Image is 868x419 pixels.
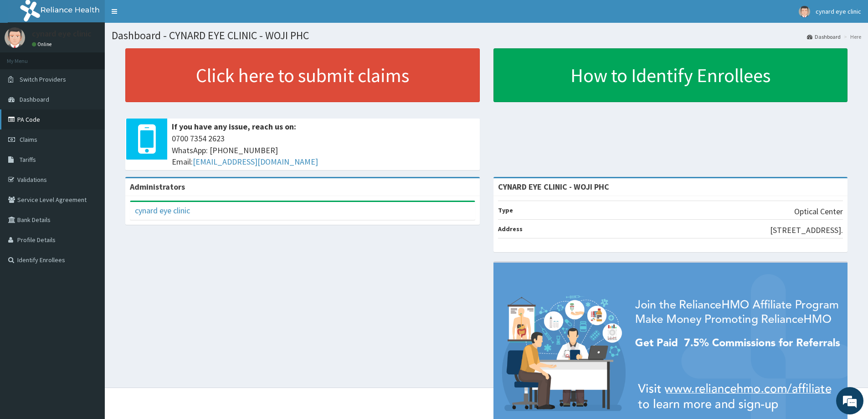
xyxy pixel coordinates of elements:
[112,30,861,41] h1: Dashboard - CYNARD EYE CLINIC - WOJI PHC
[807,33,841,41] a: Dashboard
[5,27,25,48] img: User Image
[493,48,848,102] a: How to Identify Enrollees
[125,48,480,102] a: Click here to submit claims
[799,6,810,17] img: User Image
[135,205,190,216] a: cynard eye clinic
[498,181,609,192] strong: CYNARD EYE CLINIC - WOJI PHC
[20,155,36,164] span: Tariffs
[20,135,37,144] span: Claims
[32,30,92,38] p: cynard eye clinic
[498,206,513,214] b: Type
[172,133,475,168] span: 0700 7354 2623 WhatsApp: [PHONE_NUMBER] Email:
[794,206,843,217] p: Optical Center
[816,7,861,16] span: cynard eye clinic
[193,156,318,167] a: [EMAIL_ADDRESS][DOMAIN_NAME]
[172,121,296,132] b: If you have any issue, reach us on:
[498,225,523,233] b: Address
[20,75,66,83] span: Switch Providers
[842,33,861,41] li: Here
[20,95,49,103] span: Dashboard
[32,41,54,47] a: Online
[770,224,843,236] p: [STREET_ADDRESS].
[130,181,185,192] b: Administrators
